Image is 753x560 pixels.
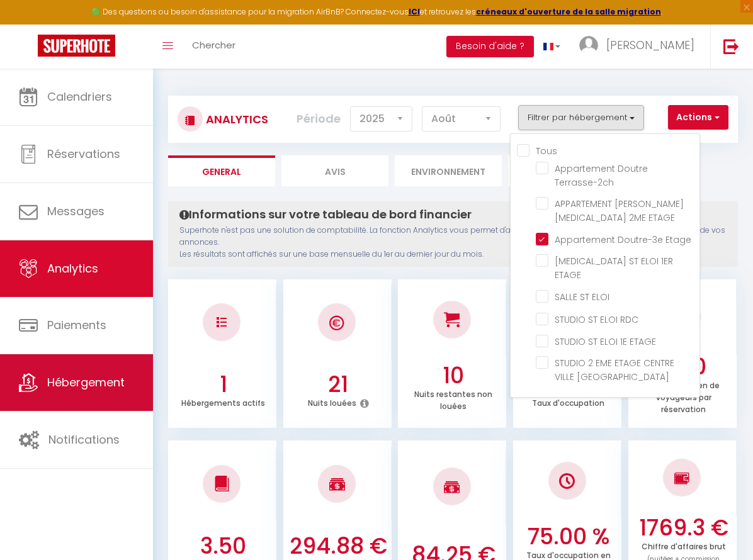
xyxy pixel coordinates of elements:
button: Besoin d'aide ? [446,36,534,57]
img: NO IMAGE [674,471,690,486]
h3: Analytics [203,105,268,133]
button: Ouvrir le widget de chat LiveChat [10,5,48,43]
li: General [168,155,275,186]
p: Taux d'occupation [532,395,604,408]
span: STUDIO ST ELOI 1E ETAGE [555,335,656,348]
span: [MEDICAL_DATA] ST ELOI 1ER ETAGE [555,255,673,281]
p: Nombre moyen de voyageurs par réservation [647,378,720,415]
label: Période [297,105,341,133]
span: Réservations [47,146,120,162]
h3: 294.88 € [288,533,388,559]
span: Hébergement [47,374,125,390]
button: Actions [668,105,728,130]
a: ICI [409,6,420,17]
p: Nuits louées [308,395,356,408]
h3: 75.00 % [519,524,618,550]
img: ... [579,36,598,55]
a: ... [PERSON_NAME] [570,25,710,69]
img: NO IMAGE [559,473,575,489]
h3: 1 [174,371,273,398]
li: Environnement [395,155,502,186]
span: Chercher [192,38,235,52]
span: STUDIO ST ELOI RDC [555,313,638,326]
p: Nuits restantes non louées [414,386,492,412]
span: [PERSON_NAME] [606,37,694,53]
h3: 21 [288,371,388,398]
p: Hébergements actifs [181,395,265,408]
h3: 1769.3 € [633,515,733,541]
img: NO IMAGE [217,317,227,327]
span: STUDIO 2 EME ETAGE CENTRE VILLE [GEOGRAPHIC_DATA] [555,357,674,383]
img: Super Booking [38,35,115,57]
span: Analytics [47,260,98,276]
h3: 3.50 [174,533,273,559]
span: Calendriers [47,89,112,104]
li: Marché [508,155,615,186]
p: Superhote n'est pas une solution de comptabilité. La fonction Analytics vous permet d'avoir une v... [179,225,727,260]
h4: Informations sur votre tableau de bord financier [179,208,727,221]
span: APPARTEMENT [PERSON_NAME] [MEDICAL_DATA] 2ME ETAGE [555,198,684,224]
span: Notifications [48,432,120,447]
a: créneaux d'ouverture de la salle migration [476,6,661,17]
h3: 10 [404,362,503,389]
span: Paiements [47,317,106,333]
li: Avis [281,155,388,186]
span: Messages [47,203,105,219]
button: Filtrer par hébergement [518,105,644,130]
span: Appartement Doutre Terrasse-2ch [555,162,648,189]
img: logout [723,38,739,54]
a: Chercher [183,25,245,69]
